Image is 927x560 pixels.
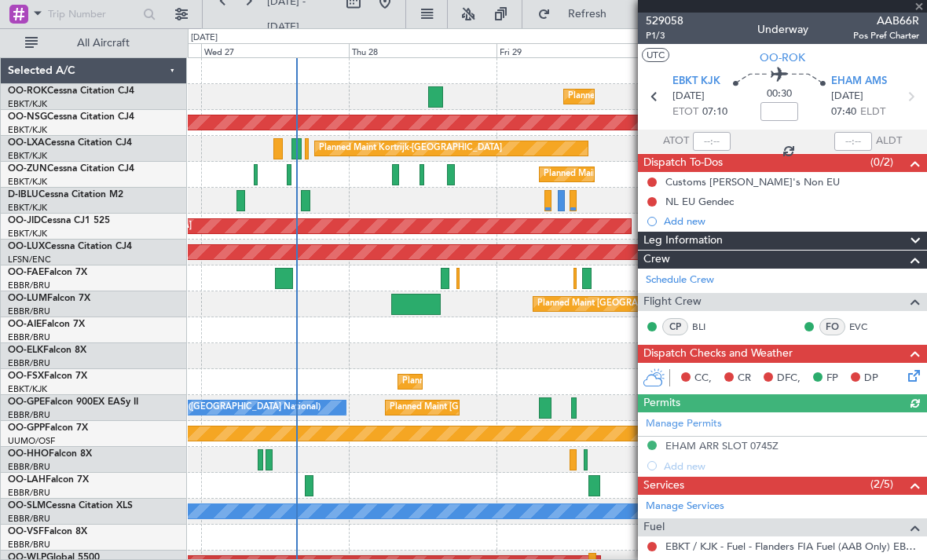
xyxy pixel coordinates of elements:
a: OO-AIEFalcon 7X [8,320,85,329]
div: Planned Maint Kortrijk-[GEOGRAPHIC_DATA] [319,137,502,160]
span: OO-JID [8,216,41,225]
a: OO-ZUNCessna Citation CJ4 [8,164,134,174]
a: EBBR/BRU [8,357,50,369]
a: OO-ROKCessna Citation CJ4 [8,86,134,96]
span: Crew [643,251,670,269]
button: All Aircraft [17,31,170,56]
span: [DATE] [672,89,705,104]
span: (2/5) [870,476,893,492]
div: CP [662,318,688,335]
div: Thu 28 [349,43,496,57]
span: Pos Pref Charter [853,29,919,42]
span: OO-LAH [8,475,46,485]
span: OO-FSX [8,372,44,381]
a: BLI [692,320,727,334]
span: OO-NSG [8,112,47,122]
span: CC, [694,371,712,386]
a: OO-JIDCessna CJ1 525 [8,216,110,225]
a: OO-GPPFalcon 7X [8,423,88,433]
span: Leg Information [643,232,723,250]
div: Wed 27 [201,43,349,57]
div: No Crew [GEOGRAPHIC_DATA] ([GEOGRAPHIC_DATA] National) [57,396,321,419]
a: EBBR/BRU [8,539,50,551]
span: OO-VSF [8,527,44,536]
span: Services [643,477,684,495]
span: EBKT KJK [672,74,720,90]
a: EBBR/BRU [8,487,50,499]
span: Dispatch Checks and Weather [643,345,793,363]
a: EBKT/KJK [8,98,47,110]
span: 00:30 [767,86,792,102]
a: D-IBLUCessna Citation M2 [8,190,123,199]
a: UUMO/OSF [8,435,55,447]
span: OO-SLM [8,501,46,511]
span: Flight Crew [643,293,702,311]
a: EBKT/KJK [8,124,47,136]
span: OO-GPE [8,397,45,407]
a: OO-LXACessna Citation CJ4 [8,138,132,148]
a: EBBR/BRU [8,513,50,525]
a: EBKT/KJK [8,228,47,240]
button: UTC [642,48,669,62]
span: ETOT [672,104,698,120]
span: P1/3 [646,29,683,42]
a: EBKT/KJK [8,150,47,162]
span: Fuel [643,518,665,536]
span: AAB66R [853,13,919,29]
span: OO-ELK [8,346,43,355]
div: NL EU Gendec [665,195,734,208]
a: OO-SLMCessna Citation XLS [8,501,133,511]
span: OO-LUX [8,242,45,251]
div: Fri 29 [496,43,644,57]
span: 07:10 [702,104,727,120]
a: LFSN/ENC [8,254,51,265]
a: EBKT/KJK [8,176,47,188]
a: EBKT/KJK [8,202,47,214]
a: EBBR/BRU [8,306,50,317]
a: OO-HHOFalcon 8X [8,449,92,459]
a: OO-FSXFalcon 7X [8,372,87,381]
span: ATOT [663,134,689,149]
div: Planned Maint [GEOGRAPHIC_DATA] ([GEOGRAPHIC_DATA] National) [390,396,674,419]
span: 529058 [646,13,683,29]
span: OO-FAE [8,268,44,277]
a: EVC [849,320,885,334]
span: OO-ROK [760,49,805,66]
span: OO-ROK [8,86,47,96]
span: ELDT [860,104,885,120]
span: FP [826,371,838,386]
span: EHAM AMS [831,74,887,90]
span: OO-LXA [8,138,45,148]
a: EBBR/BRU [8,461,50,473]
a: EBKT/KJK [8,383,47,395]
a: OO-VSFFalcon 8X [8,527,87,536]
span: OO-AIE [8,320,42,329]
button: Refresh [530,2,625,27]
span: D-IBLU [8,190,38,199]
span: DP [864,371,878,386]
span: (0/2) [870,154,893,170]
div: Planned Maint [GEOGRAPHIC_DATA] ([GEOGRAPHIC_DATA] National) [537,292,822,316]
input: Trip Number [48,2,138,26]
span: OO-LUM [8,294,47,303]
span: CR [738,371,751,386]
span: DFC, [777,371,801,386]
a: OO-ELKFalcon 8X [8,346,86,355]
span: ALDT [876,134,902,149]
span: Dispatch To-Dos [643,154,723,172]
div: [DATE] [191,31,218,45]
a: Manage Services [646,499,724,514]
a: EBBR/BRU [8,409,50,421]
div: FO [819,318,845,335]
span: OO-GPP [8,423,45,433]
a: EBBR/BRU [8,331,50,343]
div: Underway [757,21,808,38]
span: OO-HHO [8,449,49,459]
span: 07:40 [831,104,856,120]
a: OO-LUMFalcon 7X [8,294,90,303]
a: Schedule Crew [646,273,714,288]
span: OO-ZUN [8,164,47,174]
span: Refresh [554,9,620,20]
a: OO-FAEFalcon 7X [8,268,87,277]
a: OO-NSGCessna Citation CJ4 [8,112,134,122]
